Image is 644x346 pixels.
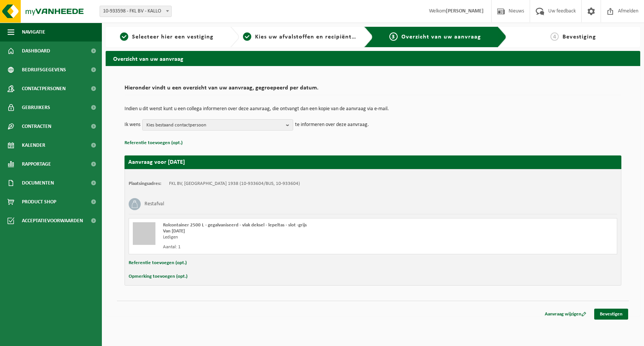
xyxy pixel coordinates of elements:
[389,32,398,41] span: 3
[163,223,307,228] span: Rolcontainer 2500 L - gegalvaniseerd - vlak deksel - lepeltas - slot -grijs
[163,244,403,250] div: Aantal: 1
[128,159,185,165] strong: Aanvraag voor [DATE]
[129,272,188,281] button: Opmerking toevoegen (opt.)
[132,34,214,40] span: Selecteer hier een vestiging
[22,136,45,155] span: Kalender
[563,34,596,40] span: Bevestiging
[22,79,66,98] span: Contactpersonen
[594,309,628,320] a: Bevestigen
[243,32,251,41] span: 2
[539,309,592,320] a: Aanvraag wijzigen
[163,229,185,234] strong: Van [DATE]
[401,34,481,40] span: Overzicht van uw aanvraag
[22,211,83,230] span: Acceptatievoorwaarden
[295,119,369,131] p: te informeren over deze aanvraag.
[109,32,224,42] a: 1Selecteer hier een vestiging
[22,60,66,79] span: Bedrijfsgegevens
[22,98,50,117] span: Gebruikers
[144,198,164,210] h3: Restafval
[550,32,559,41] span: 4
[22,117,51,136] span: Contracten
[124,138,183,148] button: Referentie toevoegen (opt.)
[243,32,358,42] a: 2Kies uw afvalstoffen en recipiënten
[100,6,172,17] span: 10-933598 - FKL BV - KALLO
[169,181,300,187] td: FKL BV, [GEOGRAPHIC_DATA] 1938 (10-933604/BUS, 10-933604)
[446,8,484,14] strong: [PERSON_NAME]
[22,174,54,192] span: Documenten
[129,181,161,186] strong: Plaatsingsadres:
[22,23,45,42] span: Navigatie
[106,51,640,66] h2: Overzicht van uw aanvraag
[146,120,283,131] span: Kies bestaand contactpersoon
[124,85,621,95] h2: Hieronder vindt u een overzicht van uw aanvraag, gegroepeerd per datum.
[124,106,621,112] p: Indien u dit wenst kunt u een collega informeren over deze aanvraag, die ontvangt dan een kopie v...
[120,32,128,41] span: 1
[163,234,403,240] div: Ledigen
[22,42,50,60] span: Dashboard
[100,6,171,17] span: 10-933598 - FKL BV - KALLO
[22,192,56,211] span: Product Shop
[142,119,293,131] button: Kies bestaand contactpersoon
[255,34,359,40] span: Kies uw afvalstoffen en recipiënten
[124,119,140,131] p: Ik wens
[22,155,51,174] span: Rapportage
[129,258,187,268] button: Referentie toevoegen (opt.)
